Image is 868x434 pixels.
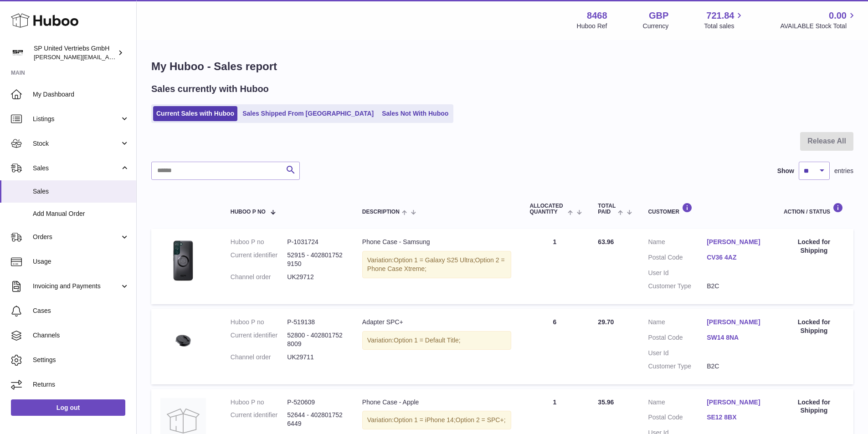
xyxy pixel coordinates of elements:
a: 0.00 AVAILABLE Stock Total [780,10,857,31]
dt: Current identifier [231,251,288,268]
dt: Name [648,318,707,329]
span: Usage [33,257,129,266]
span: Stock [33,139,120,148]
label: Show [777,167,794,175]
dd: P-520609 [287,398,344,407]
dd: 52800 - 4028017528009 [287,331,344,348]
dt: Customer Type [648,282,707,291]
dd: B2C [707,282,765,291]
img: tim@sp-united.com [11,46,25,60]
div: Variation: [362,251,512,278]
img: PhoneCase_Galaxy.webp [160,238,206,283]
span: [PERSON_NAME][EMAIL_ADDRESS][DOMAIN_NAME] [34,53,183,61]
dd: B2C [707,362,765,371]
span: 721.84 [706,10,734,22]
span: 0.00 [829,10,847,22]
dt: Huboo P no [231,238,288,246]
strong: GBP [649,10,668,22]
span: Option 1 = iPhone 14; [394,416,456,424]
span: Total paid [598,203,616,215]
dd: UK29712 [287,273,344,281]
h1: My Huboo - Sales report [151,59,853,74]
span: Settings [33,356,129,364]
div: Adapter SPC+ [362,318,512,327]
div: Variation: [362,331,512,350]
span: Option 1 = Default Title; [394,337,461,344]
span: 63.96 [598,238,614,245]
span: Description [362,209,400,215]
span: entries [834,167,853,175]
span: Sales [33,187,129,196]
div: Phone Case - Samsung [362,238,512,246]
strong: 8468 [587,10,607,22]
a: CV36 4AZ [707,253,765,262]
dd: 52644 - 4028017526449 [287,411,344,428]
a: Sales Shipped From [GEOGRAPHIC_DATA] [239,106,377,121]
a: Sales Not With Huboo [379,106,452,121]
div: Variation: [362,411,512,429]
span: Sales [33,164,120,173]
td: 1 [520,229,589,304]
a: SW14 8NA [707,333,765,342]
dd: P-1031724 [287,238,344,246]
div: Customer [648,203,765,215]
div: Action / Status [784,203,844,215]
dt: Current identifier [231,331,288,348]
span: Huboo P no [231,209,266,215]
span: Invoicing and Payments [33,282,120,291]
span: Channels [33,331,129,340]
span: 35.96 [598,398,614,406]
dt: Huboo P no [231,318,288,327]
span: Option 1 = Galaxy S25 Ultra; [394,256,475,264]
span: ALLOCATED Quantity [529,203,565,215]
div: Huboo Ref [577,22,607,31]
div: Locked for Shipping [784,318,844,335]
a: [PERSON_NAME] [707,238,765,246]
span: 29.70 [598,318,614,326]
div: Currency [643,22,669,31]
dd: P-519138 [287,318,344,327]
dt: Postal Code [648,333,707,344]
dt: Channel order [231,273,288,281]
span: Listings [33,115,120,123]
a: [PERSON_NAME] [707,398,765,407]
dt: Customer Type [648,362,707,371]
dt: User Id [648,269,707,277]
h2: Sales currently with Huboo [151,83,269,95]
a: Current Sales with Huboo [153,106,237,121]
span: Orders [33,233,120,241]
span: Cases [33,306,129,315]
dt: Postal Code [648,253,707,264]
a: Log out [11,399,125,416]
a: 721.84 Total sales [704,10,745,31]
dt: Huboo P no [231,398,288,407]
dt: User Id [648,349,707,357]
dt: Channel order [231,353,288,362]
span: Add Manual Order [33,209,129,218]
div: SP United Vertriebs GmbH [34,44,116,61]
span: Total sales [704,22,745,31]
a: SE12 8BX [707,413,765,422]
span: Returns [33,380,129,389]
dd: UK29711 [287,353,344,362]
dd: 52915 - 4028017529150 [287,251,344,268]
div: Locked for Shipping [784,398,844,415]
span: My Dashboard [33,90,129,99]
a: [PERSON_NAME] [707,318,765,327]
dt: Name [648,238,707,249]
span: AVAILABLE Stock Total [780,22,857,31]
dt: Name [648,398,707,409]
dt: Postal Code [648,413,707,424]
div: Phone Case - Apple [362,398,512,407]
img: AdapterSPCplus.jpg [160,318,206,363]
div: Locked for Shipping [784,238,844,255]
dt: Current identifier [231,411,288,428]
span: Option 2 = SPC+; [456,416,506,424]
td: 6 [520,309,589,384]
